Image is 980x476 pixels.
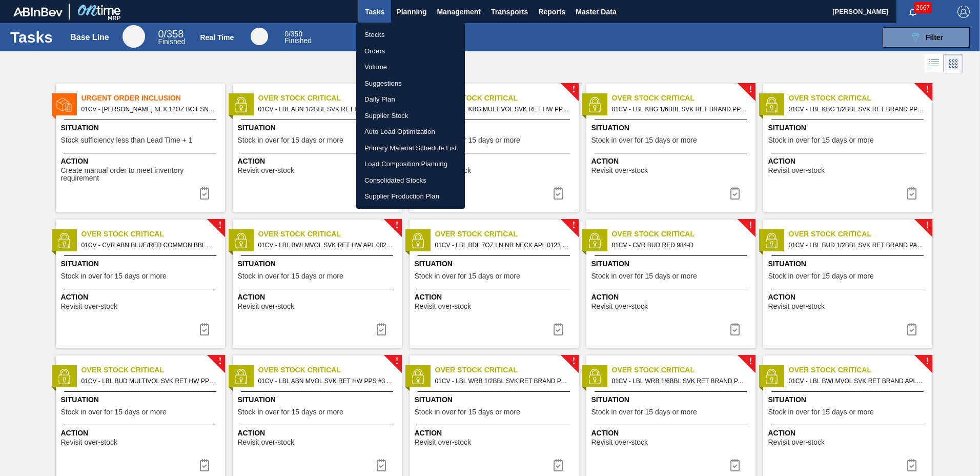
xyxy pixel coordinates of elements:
[356,108,465,124] a: Supplier Stock
[356,172,465,189] a: Consolidated Stocks
[356,156,465,172] a: Load Composition Planning
[356,124,465,140] a: Auto Load Optimization
[356,59,465,75] a: Volume
[356,91,465,108] a: Daily Plan
[356,140,465,156] a: Primary Material Schedule List
[356,43,465,60] a: Orders
[356,75,465,92] a: Suggestions
[356,27,465,43] a: Stocks
[356,188,465,205] a: Supplier Production Plan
